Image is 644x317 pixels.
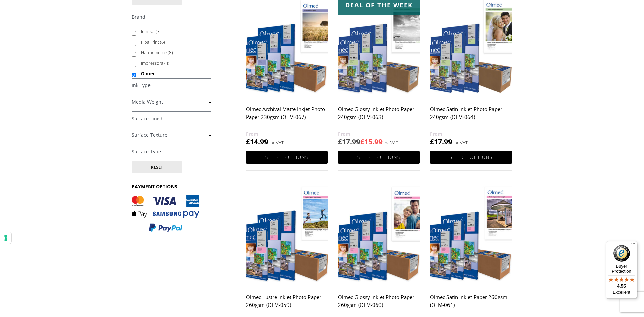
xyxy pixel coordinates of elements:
[160,39,165,45] span: (6)
[132,14,211,20] a: -
[132,195,199,232] img: PAYMENT OPTIONS
[430,184,512,287] img: Olmec Satin Inkjet Paper 260gsm (OLM-061)
[430,103,512,130] h2: Olmec Satin Inkjet Photo Paper 240gsm (OLM-064)
[132,149,211,155] a: +
[430,151,512,164] a: Select options for “Olmec Satin Inkjet Photo Paper 240gsm (OLM-064)”
[132,82,211,89] a: +
[360,137,364,146] span: £
[246,137,250,146] span: £
[132,183,211,190] h3: PAYMENT OPTIONS
[132,95,211,108] h4: Media Weight
[141,58,205,68] label: Impressora
[132,161,182,173] button: Reset
[246,184,328,287] img: Olmec Lustre Inkjet Photo Paper 260gsm (OLM-059)
[132,99,211,105] a: +
[338,151,420,164] a: Select options for “Olmec Glossy Inkjet Photo Paper 240gsm (OLM-063)”
[338,103,420,130] h2: Olmec Glossy Inkjet Photo Paper 240gsm (OLM-063)
[606,290,637,295] p: Excellent
[430,137,434,146] span: £
[141,26,205,37] label: Innova
[360,137,383,146] bdi: 15.99
[164,60,169,66] span: (4)
[132,132,211,139] a: +
[132,145,211,158] h4: Surface Type
[132,128,211,142] h4: Surface Texture
[617,283,626,289] span: 4.96
[338,184,420,287] img: Olmec Glossy Inkjet Photo Paper 260gsm (OLM-060)
[141,37,205,47] label: FibaPrint
[338,137,360,146] bdi: 17.99
[606,263,637,274] p: Buyer Protection
[246,137,268,146] bdi: 14.99
[141,47,205,58] label: Hahnemuhle
[246,103,328,130] h2: Olmec Archival Matte Inkjet Photo Paper 230gsm (OLM-067)
[168,49,173,56] span: (8)
[132,78,211,92] h4: Ink Type
[132,115,211,122] a: +
[246,151,328,164] a: Select options for “Olmec Archival Matte Inkjet Photo Paper 230gsm (OLM-067)”
[132,10,211,23] h4: Brand
[141,68,205,79] label: Olmec
[430,137,452,146] bdi: 17.99
[338,137,342,146] span: £
[606,241,637,299] button: Trusted Shops TrustmarkBuyer Protection4.96Excellent
[613,245,630,262] img: Trusted Shops Trustmark
[132,111,211,125] h4: Surface Finish
[156,28,161,35] span: (7)
[629,241,637,249] button: Menu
